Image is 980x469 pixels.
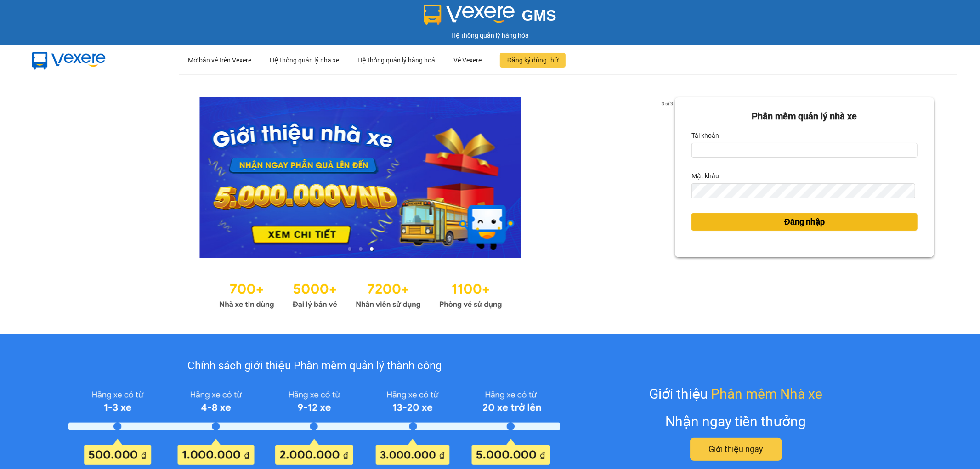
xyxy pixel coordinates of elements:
a: GMS [424,14,556,21]
div: Giới thiệu [649,383,822,405]
li: slide item 3 [370,247,374,251]
button: Đăng nhập [691,213,918,231]
div: Về Vexere [453,45,482,75]
label: Mật khẩu [691,169,719,183]
span: GMS [522,7,556,24]
button: previous slide / item [46,97,59,258]
div: Hệ thống quản lý hàng hoá [357,45,435,75]
span: Giới thiệu ngay [708,443,763,456]
img: mbUUG5Q.png [23,45,115,75]
p: 3 of 3 [659,97,675,109]
div: Hệ thống quản lý hàng hóa [2,30,978,40]
input: Tài khoản [691,143,918,158]
div: Mở bán vé trên Vexere [188,45,251,75]
input: Mật khẩu [691,183,915,198]
span: Đăng nhập [784,215,825,228]
li: slide item 1 [348,247,351,251]
button: next slide / item [662,97,675,258]
label: Tài khoản [691,128,719,143]
div: Chính sách giới thiệu Phần mềm quản lý thành công [68,357,560,375]
div: Hệ thống quản lý nhà xe [270,45,339,75]
div: Nhận ngay tiền thưởng [666,411,806,432]
span: Phần mềm Nhà xe [711,383,822,405]
li: slide item 2 [359,247,363,251]
button: Giới thiệu ngay [690,438,782,461]
div: Phần mềm quản lý nhà xe [691,109,918,124]
span: Đăng ký dùng thử [507,55,558,65]
img: Statistics.png [219,277,502,311]
button: Đăng ký dùng thử [500,53,566,68]
img: policy-intruduce-detail.png [68,386,560,465]
img: logo 2 [424,5,515,25]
